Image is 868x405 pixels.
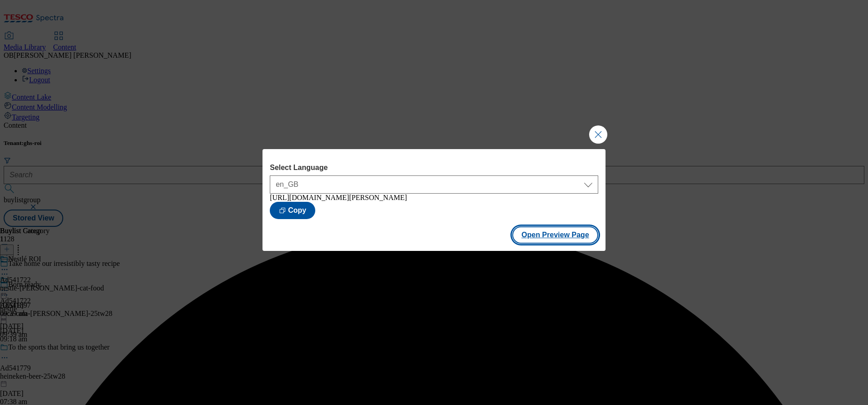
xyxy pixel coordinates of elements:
div: [URL][DOMAIN_NAME][PERSON_NAME] [270,194,598,202]
div: Modal [262,149,606,251]
button: Open Preview Page [512,226,598,244]
button: Close Modal [589,125,607,144]
button: Copy [270,202,315,219]
label: Select Language [270,164,598,172]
